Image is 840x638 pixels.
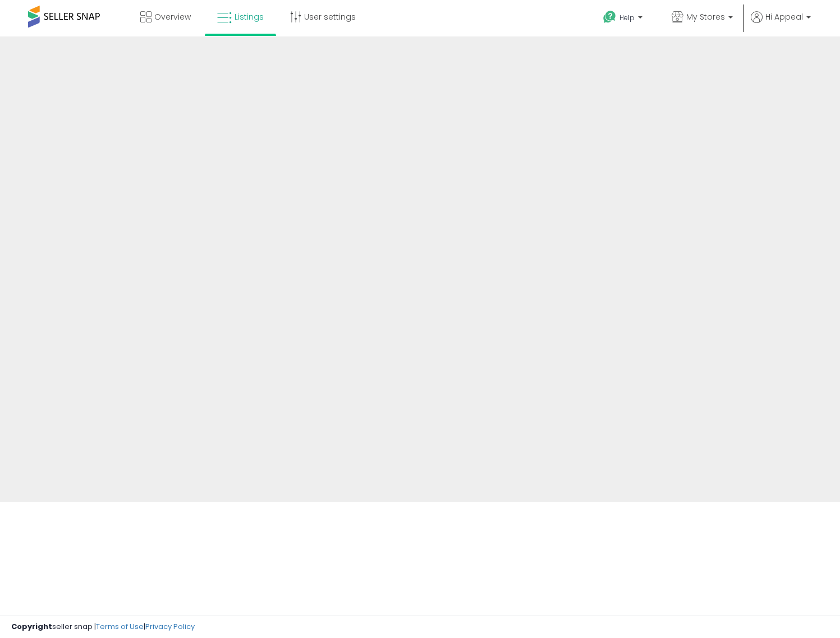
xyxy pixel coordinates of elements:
span: Listings [235,11,264,22]
a: Help [594,2,654,36]
span: My Stores [686,11,725,22]
span: Overview [154,11,191,22]
i: Get Help [603,10,617,24]
span: Help [619,13,635,22]
a: Hi Appeal [751,11,811,36]
span: Hi Appeal [765,11,803,22]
